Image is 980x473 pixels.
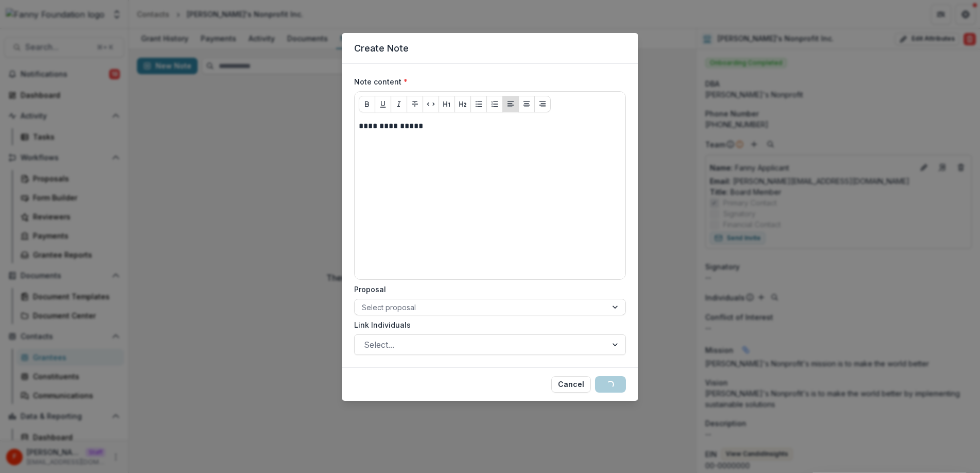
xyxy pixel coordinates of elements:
[423,96,439,112] button: Code
[502,96,519,112] button: Align Left
[439,96,455,112] button: Heading 1
[354,319,620,330] label: Link Individuals
[486,96,503,112] button: Ordered List
[342,33,638,64] header: Create Note
[354,284,620,295] label: Proposal
[470,96,487,112] button: Bullet List
[551,376,591,393] button: Cancel
[454,96,471,112] button: Heading 2
[534,96,551,112] button: Align Right
[354,76,620,87] label: Note content
[359,96,375,112] button: Bold
[375,96,391,112] button: Underline
[407,96,423,112] button: Strike
[391,96,407,112] button: Italicize
[518,96,535,112] button: Align Center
